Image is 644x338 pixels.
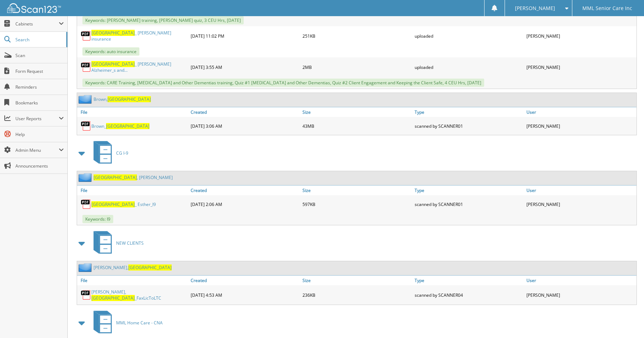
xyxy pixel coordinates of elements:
[77,107,189,117] a: File
[301,197,412,211] div: 597KB
[89,229,144,257] a: NEW CLIENTS
[91,30,187,42] a: [GEOGRAPHIC_DATA]_ [PERSON_NAME] insurance
[189,276,301,285] a: Created
[413,276,525,285] a: Type
[91,123,149,129] a: Brown_[GEOGRAPHIC_DATA]
[89,139,128,167] a: CG I-9
[128,264,172,271] span: [GEOGRAPHIC_DATA]
[15,37,63,43] span: Search
[189,186,301,195] a: Created
[77,276,189,285] a: File
[81,199,91,210] img: PDF.png
[189,197,301,211] div: [DATE] 2:06 AM
[89,309,163,337] a: MML Home Care - CNA
[116,240,144,246] span: NEW CLIENTS
[91,30,135,36] span: [GEOGRAPHIC_DATA]
[7,3,61,13] img: scan123-logo-white.svg
[106,123,149,129] span: [GEOGRAPHIC_DATA]
[82,47,139,56] span: Keywords: auto insurance
[15,147,59,153] span: Admin Menu
[301,276,412,285] a: Size
[81,30,91,41] img: PDF.png
[94,96,151,102] a: Brown,[GEOGRAPHIC_DATA]
[15,131,64,137] span: Help
[78,95,94,104] img: folder2.png
[608,304,644,338] iframe: Chat Widget
[301,287,412,303] div: 236KB
[301,59,412,75] div: 2MB
[525,28,636,44] div: [PERSON_NAME]
[94,174,173,180] a: [GEOGRAPHIC_DATA], [PERSON_NAME]
[301,186,412,195] a: Size
[189,119,301,133] div: [DATE] 3:06 AM
[525,119,636,133] div: [PERSON_NAME]
[189,107,301,117] a: Created
[413,186,525,195] a: Type
[413,28,525,44] div: uploaded
[525,186,636,195] a: User
[81,121,91,131] img: PDF.png
[15,116,59,122] span: User Reports
[413,119,525,133] div: scanned by SCANNER01
[91,61,135,67] span: [GEOGRAPHIC_DATA]
[108,96,151,102] span: [GEOGRAPHIC_DATA]
[82,16,244,24] span: Keywords: [PERSON_NAME] training, [PERSON_NAME] quiz, 3 CEU Hrs, [DATE]
[15,68,64,74] span: Form Request
[15,84,64,90] span: Reminders
[116,150,128,156] span: CG I-9
[525,287,636,303] div: [PERSON_NAME]
[116,320,163,326] span: MML Home Care - CNA
[525,107,636,117] a: User
[189,59,301,75] div: [DATE] 3:55 AM
[91,295,135,301] span: [GEOGRAPHIC_DATA]
[82,79,484,87] span: Keywords: CARE Training, [MEDICAL_DATA] and Other Dementias training, Quiz #1 [MEDICAL_DATA] and ...
[189,287,301,303] div: [DATE] 4:53 AM
[91,201,156,207] a: [GEOGRAPHIC_DATA]_ Esther_I9
[15,100,64,106] span: Bookmarks
[82,215,113,223] span: Keywords: I9
[525,197,636,211] div: [PERSON_NAME]
[413,197,525,211] div: scanned by SCANNER01
[525,276,636,285] a: User
[81,290,91,300] img: PDF.png
[78,263,94,272] img: folder2.png
[78,173,94,182] img: folder2.png
[91,61,187,73] a: [GEOGRAPHIC_DATA]_ [PERSON_NAME] Alzheimer_s and...
[94,174,137,180] span: [GEOGRAPHIC_DATA]
[15,163,64,169] span: Announcements
[413,107,525,117] a: Type
[15,52,64,58] span: Scan
[413,287,525,303] div: scanned by SCANNER04
[525,59,636,75] div: [PERSON_NAME]
[15,21,59,27] span: Cabinets
[77,186,189,195] a: File
[413,59,525,75] div: uploaded
[515,6,555,10] span: [PERSON_NAME]
[91,289,187,301] a: [PERSON_NAME],[GEOGRAPHIC_DATA]_FaxLicToLTC
[189,28,301,44] div: [DATE] 11:02 PM
[301,28,412,44] div: 251KB
[301,119,412,133] div: 43MB
[81,62,91,72] img: PDF.png
[301,107,412,117] a: Size
[582,6,632,10] span: MML Senior Care Inc
[91,201,135,207] span: [GEOGRAPHIC_DATA]
[94,264,172,271] a: [PERSON_NAME],[GEOGRAPHIC_DATA]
